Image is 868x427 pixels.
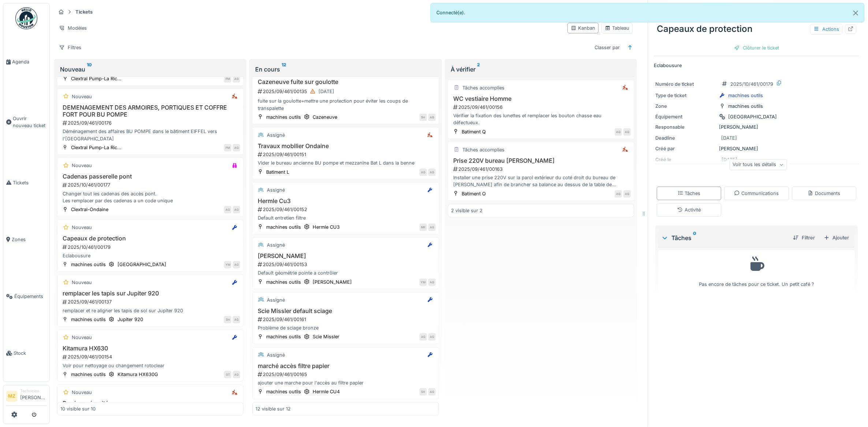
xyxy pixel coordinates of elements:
div: Tâches [678,190,701,197]
div: fuite sur la goulotte+mettre une protection pour éviter les coups de transpalette [256,97,435,111]
h3: Hermle Cu3 [256,198,435,205]
div: AG [233,371,240,378]
div: AG [623,190,631,198]
div: AG [224,206,231,213]
div: [PERSON_NAME] [655,145,858,152]
div: Clextral Pump-La Ric... [71,75,122,82]
div: À vérifier [451,65,631,74]
div: Default géométrie pointe a contrôler [256,269,435,276]
div: [DATE] [721,135,737,141]
a: Ouvrir nouveau ticket [3,90,49,154]
div: Clextral Pump-La Ric... [71,144,122,151]
div: Voir tous les détails [729,159,787,170]
div: Jupiter 920 [118,316,143,323]
div: 2025/09/461/00152 [257,206,435,213]
h3: [PERSON_NAME] [256,253,435,259]
div: [GEOGRAPHIC_DATA] [728,113,777,120]
span: Stock [14,350,46,357]
div: Tâches [661,233,787,242]
div: 2025/09/461/00137 [62,298,240,305]
div: Nouveau [72,334,92,341]
div: Deadline [655,135,716,141]
h3: WC vestiaire Homme [451,95,631,102]
li: [PERSON_NAME] [20,388,46,404]
div: PM [224,144,231,151]
h3: Capeaux de protection [60,235,240,242]
div: Classer par [591,42,623,53]
div: AG [420,169,427,176]
div: machines outils [728,103,763,110]
div: machines outils [71,371,106,378]
img: Badge_color-CXgf-gQk.svg [15,7,37,29]
div: machines outils [71,316,106,323]
div: Vérifier la fixation des lunettes et remplacer les bouton chasse eau défectueux. [451,112,631,126]
a: Équipements [3,268,49,325]
div: Type de ticket [655,92,716,99]
a: Stock [3,325,49,382]
div: AG [233,75,240,82]
div: 2025/09/461/00153 [257,261,435,268]
div: machines outils [266,333,301,340]
div: Filtrer [790,233,818,243]
div: Filtres [56,42,85,53]
div: 2025/09/461/00161 [257,316,435,323]
div: Ajouter [821,233,852,243]
span: Tickets [13,179,46,186]
div: Zone [655,103,716,110]
div: Hermle CU4 [313,388,340,395]
div: AG [623,128,631,136]
div: SH [224,316,231,323]
li: MZ [6,391,17,402]
div: Pas encore de tâches pour ce ticket. Un petit café ? [663,254,850,288]
div: Assigné [267,351,285,358]
div: 2025/10/461/00177 [62,181,240,188]
div: Batiment L [266,169,289,176]
h3: DEMENAGEMENT DES ARMOIRES, PORTIQUES ET COFFRE FORT POUR BU POMPE [60,104,240,118]
div: 2025/09/461/00154 [62,353,240,360]
div: machines outils [266,114,301,121]
div: Déménagement des affaires BU POMPE dans le bâtiment EIFFEL vers l'[GEOGRAPHIC_DATA] [60,128,240,142]
div: AG [233,261,240,268]
div: AG [428,279,436,286]
div: [GEOGRAPHIC_DATA] [118,261,166,268]
div: Assigné [267,187,285,194]
div: Clôturer le ticket [731,43,782,53]
div: 12 visible sur 12 [256,405,291,412]
a: Tickets [3,154,49,211]
div: Nouveau [72,93,92,100]
div: AG [428,388,436,395]
div: AG [428,169,436,176]
a: MZ Technicien[PERSON_NAME] [6,388,46,406]
h3: Cadenas passerelle pont [60,173,240,180]
div: AG [428,333,436,341]
div: remplacer et re aligner les tapis de sol sur Jupiter 920 [60,307,240,314]
div: 2025/10/461/00179 [62,244,240,251]
div: Responsable [655,124,716,130]
div: MP [420,224,427,231]
div: machines outils [71,261,106,268]
div: ajouter une marche pour l'accès au filtre papier [256,379,435,386]
div: [PERSON_NAME] [655,124,858,130]
div: AG [428,224,436,231]
div: En cours [255,65,436,74]
sup: 0 [693,233,696,242]
div: Assigné [267,297,285,303]
div: Tâches accomplies [462,84,504,91]
h3: Prise 220V bureau [PERSON_NAME] [451,157,631,164]
div: Numéro de ticket [655,81,716,88]
div: Nouveau [72,224,92,231]
div: Nouveau [60,65,241,74]
div: Default entretien filtre [256,214,435,221]
h3: Barriere sécurité [60,400,240,407]
div: Assigné [267,242,285,249]
div: Activité [677,206,701,213]
div: Assigné [267,132,285,139]
div: Tableau [605,25,629,32]
div: AG [233,144,240,151]
div: AG [615,128,622,136]
div: Vider le bureau ancienne BU pompe et mezzanine Bat L dans la benne [256,159,435,166]
div: Changer tout les cadenas des accès pont. Les remplacer par des cadenas a un code unique [60,190,240,204]
div: 10 visible sur 10 [60,405,96,412]
div: YM [224,261,231,268]
div: AG [428,114,436,121]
